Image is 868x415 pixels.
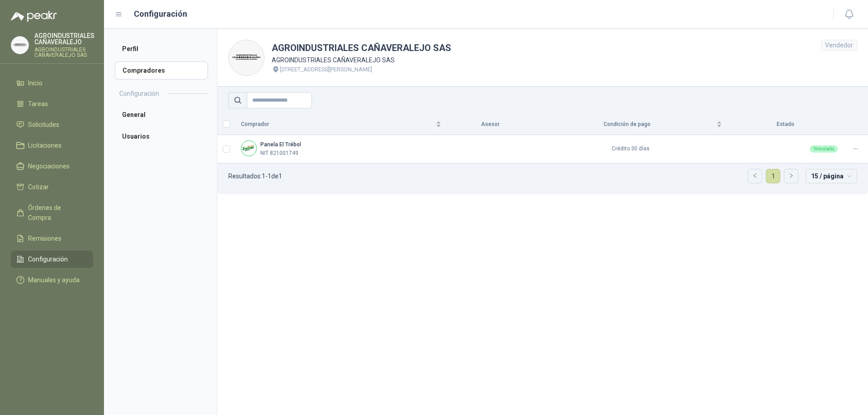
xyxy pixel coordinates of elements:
[11,178,93,196] a: Cotizar
[134,8,187,20] h1: Configuración
[811,169,852,183] span: 15 / página
[11,37,28,54] img: Company Logo
[236,114,447,135] th: Comprador
[115,127,208,145] a: Usuarios
[28,161,70,171] span: Negociaciones
[229,40,264,75] img: Company Logo
[28,140,61,150] span: Licitaciones
[272,55,451,65] p: AGROINDUSTRIALES CAÑAVERALEJO SAS
[810,145,838,153] div: Vinculado
[766,169,780,183] a: 1
[11,137,93,154] a: Licitaciones
[11,230,93,247] a: Remisiones
[28,120,59,130] span: Solicitudes
[539,120,715,129] span: Condición de pago
[752,173,758,178] span: left
[34,47,94,58] p: AGROINDUSTRIALES CAÑAVERALEJO SAS
[821,40,857,51] div: Vendedor
[34,33,94,45] p: AGROINDUSTRIALES CAÑAVERALEJO
[534,114,727,135] th: Condición de pago
[28,99,48,109] span: Tareas
[241,120,434,129] span: Comprador
[788,173,794,178] span: right
[272,41,451,55] h1: AGROINDUSTRIALES CAÑAVERALEJO SAS
[115,40,208,58] a: Perfil
[28,233,61,243] span: Remisiones
[727,114,843,135] th: Estado
[28,182,49,192] span: Cotizar
[119,89,159,98] h2: Configuración
[11,75,93,92] a: Inicio
[28,254,68,264] span: Configuración
[784,169,798,183] button: right
[115,61,208,79] a: Compradores
[228,173,282,179] p: Resultados: 1 - 1 de 1
[260,149,298,158] p: NIT 821001749
[28,78,42,88] span: Inicio
[806,169,857,183] div: tamaño de página
[748,169,762,183] li: Página anterior
[11,251,93,268] a: Configuración
[447,114,534,135] th: Asesor
[280,65,372,74] p: [STREET_ADDRESS][PERSON_NAME]
[748,169,762,183] button: left
[28,203,85,223] span: Órdenes de Compra
[115,106,208,124] a: General
[260,141,301,148] b: Panela El Trébol
[11,271,93,289] a: Manuales y ayuda
[11,116,93,133] a: Solicitudes
[766,169,780,183] li: 1
[11,158,93,175] a: Negociaciones
[11,11,57,22] img: Logo peakr
[241,141,256,156] img: Company Logo
[784,169,798,183] li: Página siguiente
[534,135,727,163] td: Crédito 30 días
[11,95,93,112] a: Tareas
[28,275,80,285] span: Manuales y ayuda
[11,199,93,226] a: Órdenes de Compra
